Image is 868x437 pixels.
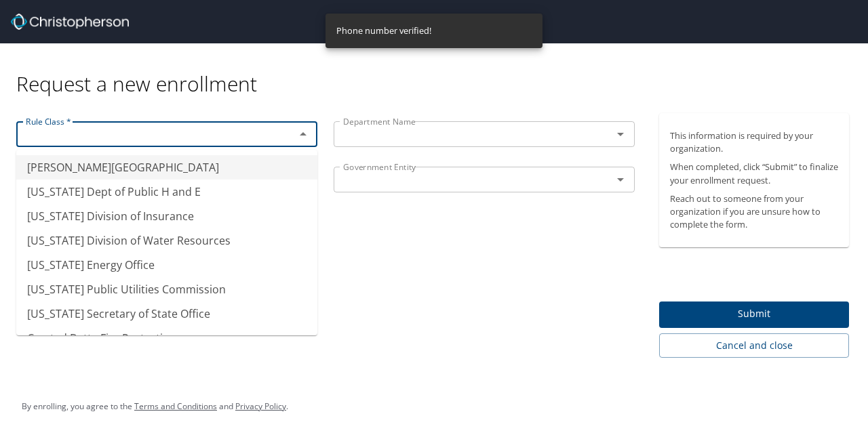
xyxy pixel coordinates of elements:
button: Cancel and close [659,333,849,358]
li: [US_STATE] Dept of Public H and E [16,180,317,204]
img: cbt logo [11,14,129,30]
li: [PERSON_NAME][GEOGRAPHIC_DATA] [16,155,317,180]
li: [US_STATE] Secretary of State Office [16,301,317,326]
div: Phone number verified! [336,18,431,44]
span: Cancel and close [670,337,838,354]
p: When completed, click “Submit” to finalize your enrollment request. [670,161,838,186]
button: Open [611,170,630,189]
div: By enrolling, you agree to the and . [22,390,288,423]
li: [US_STATE] Energy Office [16,253,317,277]
a: Terms and Conditions [134,400,217,412]
a: Privacy Policy [235,400,286,412]
li: [US_STATE] Public Utilities Commission [16,277,317,301]
button: Open [611,125,630,144]
li: [US_STATE] Division of Insurance [16,204,317,228]
span: Submit [670,306,838,322]
div: Request a new enrollment [16,43,860,97]
p: Reach out to someone from your organization if you are unsure how to complete the form. [670,192,838,232]
p: This information is required by your organization. [670,129,838,155]
button: Submit [659,301,849,328]
button: Close [294,125,313,144]
li: Crested Butte Fire Protection [16,326,317,350]
li: [US_STATE] Division of Water Resources [16,228,317,253]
